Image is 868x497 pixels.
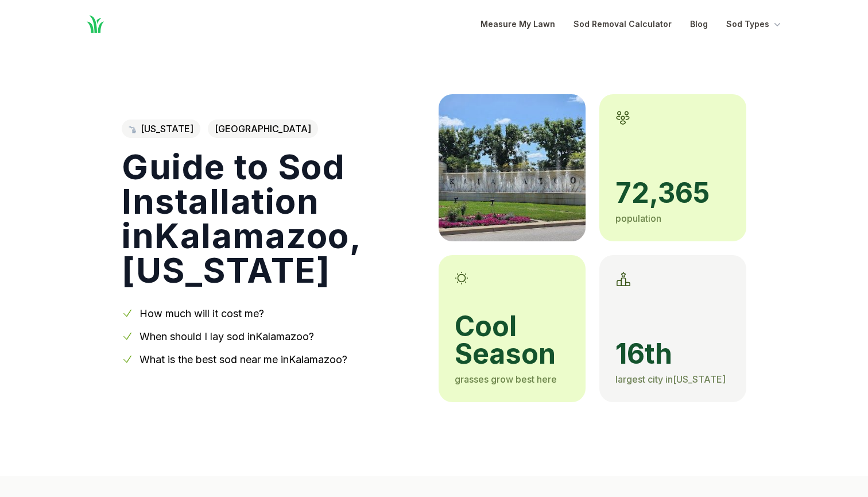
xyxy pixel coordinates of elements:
span: grasses grow best here [455,373,557,385]
span: population [615,213,661,224]
h1: Guide to Sod Installation in Kalamazoo , [US_STATE] [122,149,420,287]
button: Sod Types [726,17,783,31]
span: largest city in [US_STATE] [615,373,726,385]
span: [GEOGRAPHIC_DATA] [208,120,318,138]
a: [US_STATE] [122,120,200,138]
a: Sod Removal Calculator [573,17,672,31]
a: When should I lay sod inKalamazoo? [139,330,314,342]
a: What is the best sod near me inKalamazoo? [139,353,347,365]
span: 16th [615,340,730,368]
a: Blog [690,17,708,31]
img: Michigan state outline [129,125,136,133]
img: A picture of Kalamazoo [439,94,586,241]
a: Measure My Lawn [480,17,555,31]
a: How much will it cost me? [139,307,264,319]
span: 72,365 [615,179,730,207]
span: cool season [455,313,569,368]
